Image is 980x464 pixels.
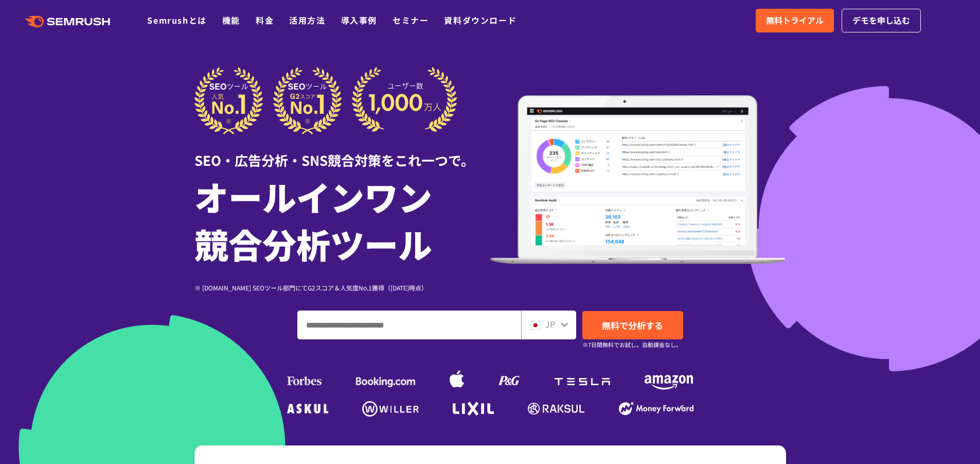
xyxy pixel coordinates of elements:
[194,283,490,293] div: ※ [DOMAIN_NAME] SEOツール部門にてG2スコア＆人気度No.1獲得（[DATE]時点）
[393,14,429,26] a: セミナー
[194,134,490,170] div: SEO・広告分析・SNS競合対策をこれ一つで。
[545,318,555,330] span: JP
[842,9,921,32] a: デモを申し込む
[147,14,206,26] a: Semrushとは
[194,173,490,267] h1: オールインワン 競合分析ツール
[298,311,521,339] input: ドメイン、キーワードまたはURLを入力してください
[222,14,240,26] a: 機能
[582,340,682,350] small: ※7日間無料でお試し。自動課金なし。
[852,14,910,27] span: デモを申し込む
[766,14,824,27] span: 無料トライアル
[341,14,377,26] a: 導入事例
[756,9,834,32] a: 無料トライアル
[602,319,663,332] span: 無料で分析する
[256,14,274,26] a: 料金
[582,311,683,339] a: 無料で分析する
[444,14,516,26] a: 資料ダウンロード
[289,14,325,26] a: 活用方法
